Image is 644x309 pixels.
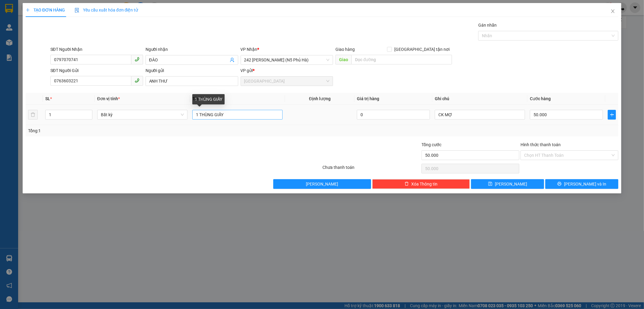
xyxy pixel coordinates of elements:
input: 0 [357,110,430,120]
span: phone [135,57,139,62]
span: Đơn vị tính [97,96,120,101]
div: Người gửi [146,67,238,74]
div: Chưa thanh toán [322,164,421,175]
span: plus [26,8,30,12]
input: Ghi Chú [435,110,525,120]
button: Close [604,3,621,20]
span: user-add [230,58,235,62]
button: deleteXóa Thông tin [372,179,470,189]
input: VD: Bàn, Ghế [192,110,283,120]
th: Ghi chú [432,93,527,105]
span: close [610,9,615,14]
span: Xóa Thông tin [411,181,437,187]
span: Giá trị hàng [357,96,379,101]
b: Gửi khách hàng [37,9,60,37]
label: Hình thức thanh toán [521,142,561,147]
button: delete [28,110,38,120]
span: Giao hàng [335,47,355,52]
span: [PERSON_NAME] [306,181,338,187]
span: plus [608,112,616,117]
img: logo.jpg [66,8,80,22]
div: SĐT Người Gửi [50,67,143,74]
div: Người nhận [146,46,238,53]
span: Giao [335,55,351,64]
div: Tổng: 1 [28,127,248,134]
span: 242 Lê Duẫn (N5 Phủ Hà) [244,55,330,64]
span: [PERSON_NAME] [495,181,527,187]
button: [PERSON_NAME] [273,179,371,189]
span: Cước hàng [530,96,551,101]
div: 1 THÙNG GIẤY [192,94,225,104]
span: TẠO ĐƠN HÀNG [26,8,65,12]
span: Định lượng [309,96,331,101]
span: SL [45,96,50,101]
b: [DOMAIN_NAME] [51,23,83,28]
span: VP Nhận [241,47,258,52]
span: save [488,182,492,186]
div: SĐT Người Nhận [50,46,143,53]
span: phone [135,78,139,83]
button: save[PERSON_NAME] [471,179,544,189]
img: icon [75,8,79,13]
b: Xe Đăng Nhân [8,39,27,67]
button: plus [608,110,616,120]
button: printer[PERSON_NAME] và In [545,179,618,189]
span: printer [557,182,562,186]
span: delete [405,182,409,186]
span: Sài Gòn [244,77,330,86]
label: Gán nhãn [478,23,497,28]
span: [PERSON_NAME] và In [564,181,606,187]
input: Dọc đường [351,55,452,64]
span: Yêu cầu xuất hóa đơn điện tử [75,8,138,12]
div: VP gửi [241,67,333,74]
span: [GEOGRAPHIC_DATA] tận nơi [392,46,452,53]
span: Tổng cước [421,142,441,147]
li: (c) 2017 [51,29,83,36]
span: Bất kỳ [101,110,184,119]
